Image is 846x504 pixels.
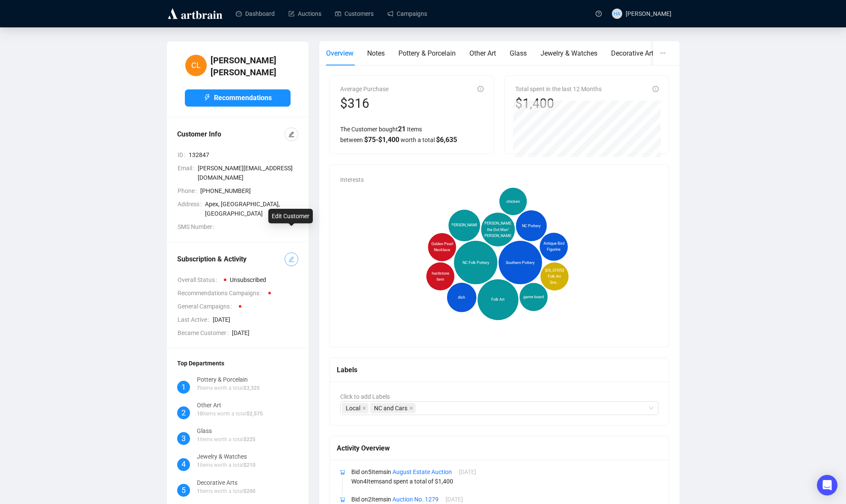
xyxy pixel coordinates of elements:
a: Customers [335,3,374,25]
span: Glass [510,49,527,57]
img: logo [166,7,224,21]
span: 2 [181,407,186,419]
span: CL [191,59,201,71]
div: Glass [197,426,255,436]
p: Items worth a total [197,410,263,418]
span: [DATE] [213,315,298,324]
div: Other Art [197,400,263,410]
p: Items worth a total [197,384,260,392]
a: Auction No. 1279 [392,496,439,503]
a: August Estate Auction [392,468,452,475]
span: 21 [398,125,406,133]
div: Decorative Arts [197,478,255,487]
button: ellipsis [653,41,673,65]
span: shopping-cart [339,497,345,503]
p: Items worth a total [197,487,255,495]
p: Bid on 2 Item s in [351,495,659,504]
span: Became Customer [178,328,232,338]
span: Click to add Labels [340,393,390,400]
span: Interests [340,176,364,183]
span: Overview [326,49,353,57]
span: Local [346,403,360,413]
span: Phone [178,186,200,196]
span: Apex, [GEOGRAPHIC_DATA], [GEOGRAPHIC_DATA] [205,199,298,218]
span: Recommendations [214,92,272,103]
span: HA [614,10,620,18]
span: 1 [197,462,200,468]
span: Antique Bird Figurine [542,241,565,253]
span: shopping-cart [339,469,345,475]
span: [DATE] [445,496,463,503]
span: 5 [181,484,186,496]
span: Decorative Arts [611,49,657,57]
span: 132847 [189,150,298,160]
span: Notes [367,49,385,57]
div: The Customer bought Items between worth a total [340,124,484,145]
span: NC Folk Pottery [462,260,489,266]
span: [PERSON_NAME] [626,10,671,17]
div: $316 [340,95,389,112]
span: ellipsis [660,50,666,56]
span: 7 [197,385,200,391]
div: Activity Overview [337,443,662,454]
span: Other Art [469,49,496,57]
p: Bid on 5 Item s in [351,467,659,477]
span: Golden Pearl Necklace [430,241,453,253]
span: $ 3,325 [243,385,260,391]
span: [DATE] [232,328,298,338]
span: dish [458,294,465,300]
span: 1 [197,436,200,442]
div: $1,400 [515,95,602,112]
div: Customer Info [177,129,285,139]
span: $ 200 [243,488,255,494]
span: close [409,406,413,410]
div: Top Departments [177,359,298,368]
span: 3 [181,433,186,445]
div: Edit Customer [268,209,313,223]
span: Unsubscribed [230,276,266,283]
span: [US_STATE] Folk Art Sna... [543,267,566,285]
span: $ 6,635 [436,136,457,144]
span: [PERSON_NAME] the Dot Man" [PERSON_NAME] [484,220,512,238]
span: $ 225 [243,436,255,442]
span: [PHONE_NUMBER] [200,186,298,196]
span: info-circle [478,86,484,92]
span: chicken [506,199,520,205]
span: question-circle [596,11,602,17]
span: Email [178,163,198,182]
p: Won 4 Item s and spent a total of $ 1,400 [351,477,659,486]
span: 10 [197,411,203,417]
span: $ 2,575 [246,411,263,417]
span: [PERSON_NAME][EMAIL_ADDRESS][DOMAIN_NAME] [198,163,298,182]
span: [PERSON_NAME] [450,222,478,228]
span: Folk Art [491,296,505,302]
p: Items worth a total [197,436,255,444]
a: Auctions [288,3,321,25]
span: SMS Number [178,222,218,231]
div: Subscription & Activity [177,254,285,264]
span: $ 75 - $ 1,400 [364,136,399,144]
span: edit [288,131,294,137]
button: Recommendations [185,89,291,107]
div: Labels [337,365,662,375]
span: thunderbolt [204,94,211,101]
span: 4 [181,458,186,470]
div: Pottery & Porcelain [197,375,260,384]
span: 1 [197,488,200,494]
p: Items worth a total [197,461,255,469]
span: [DATE] [459,468,476,475]
span: game board [523,294,543,300]
span: Total spent in the last 12 Months [515,86,602,92]
span: Jewelry & Watches [540,49,597,57]
div: Open Intercom Messenger [817,475,837,495]
span: Overall Status [178,275,220,285]
span: 1 [181,381,186,393]
span: NC and Cars [370,403,416,413]
a: Campaigns [387,3,427,25]
span: $ 210 [243,462,255,468]
span: NC Pottery [522,223,540,229]
div: Jewelry & Watches [197,452,255,461]
span: close [362,406,366,410]
span: Address [178,199,205,218]
span: info-circle [653,86,659,92]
